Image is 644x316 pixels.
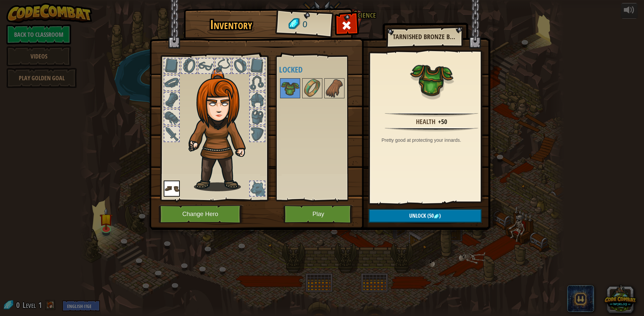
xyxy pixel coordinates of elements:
[303,79,322,98] img: portrait.png
[434,214,439,219] img: gem.png
[283,205,354,223] button: Play
[409,212,426,219] span: Unlock
[385,112,478,117] img: hr.png
[410,58,453,101] img: portrait.png
[369,209,482,223] button: Unlock(50)
[279,65,363,74] h4: Locked
[159,205,244,223] button: Change Hero
[385,127,478,131] img: hr.png
[281,79,300,98] img: portrait.png
[416,117,435,127] div: Health
[302,18,308,31] span: 0
[439,212,441,219] span: )
[164,181,180,197] img: portrait.png
[382,137,485,143] div: Pretty good at protecting your innards.
[325,79,344,98] img: portrait.png
[438,117,447,127] div: +50
[185,68,258,191] img: hair_f2.png
[189,18,274,32] h1: Inventory
[393,33,456,40] h2: Tarnished Bronze Breastplate
[426,212,434,219] span: (50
